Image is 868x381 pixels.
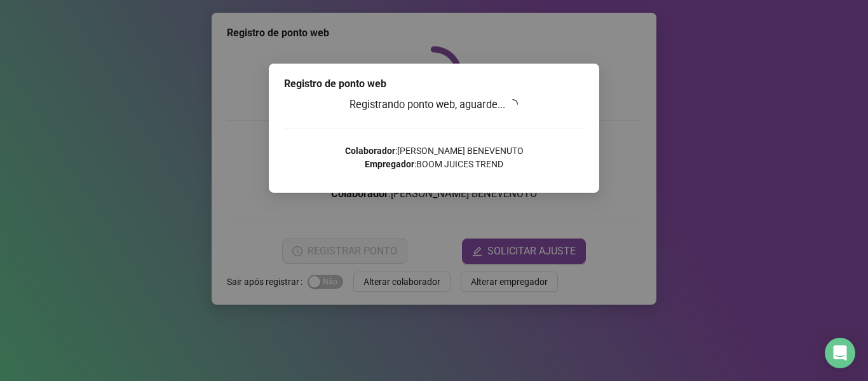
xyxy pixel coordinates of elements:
strong: Colaborador [345,146,395,156]
div: Registro de ponto web [284,76,584,92]
span: loading [508,99,519,110]
h3: Registrando ponto web, aguarde... [284,97,584,113]
div: Open Intercom Messenger [825,338,855,368]
p: : [PERSON_NAME] BENEVENUTO : BOOM JUICES TREND [284,144,584,171]
strong: Empregador [365,159,414,169]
